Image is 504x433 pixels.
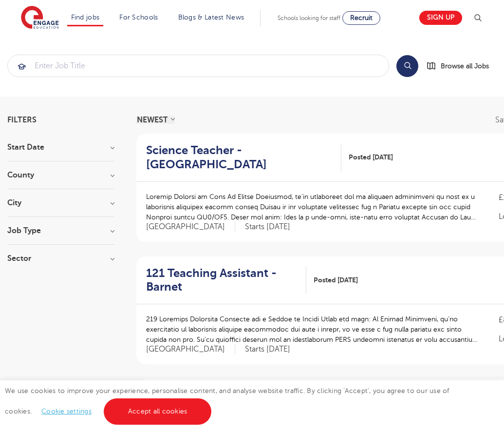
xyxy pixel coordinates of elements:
[146,344,235,354] span: [GEOGRAPHIC_DATA]
[349,152,393,162] span: Posted [DATE]
[314,275,358,285] span: Posted [DATE]
[41,408,92,415] a: Cookie settings
[178,14,244,21] a: Blogs & Latest News
[104,398,212,425] a: Accept all cookies
[7,199,114,207] h3: City
[7,55,389,77] div: Submit
[350,14,373,21] span: Recruit
[146,143,334,172] h2: Science Teacher - [GEOGRAPHIC_DATA]
[245,222,290,232] p: Starts [DATE]
[7,116,37,124] span: Filters
[7,171,114,179] h3: County
[7,143,114,151] h3: Start Date
[119,14,158,21] a: For Schools
[146,222,235,232] span: [GEOGRAPHIC_DATA]
[7,255,114,262] h3: Sector
[426,60,497,72] a: Browse all Jobs
[146,266,299,295] h2: 121 Teaching Assistant - Barnet
[8,55,389,77] input: Submit
[396,55,418,77] button: Search
[71,14,100,21] a: Find jobs
[21,6,59,30] img: Engage Education
[7,227,114,235] h3: Job Type
[146,143,341,172] a: Science Teacher - [GEOGRAPHIC_DATA]
[419,11,462,25] a: Sign up
[146,314,479,345] p: 219 Loremips Dolorsita Consecte adi e Seddoe te Incidi Utlab etd magn: Al Enimad Minimveni, qu’no...
[5,387,449,415] span: We use cookies to improve your experience, personalise content, and analyse website traffic. By c...
[278,15,340,21] span: Schools looking for staff
[146,266,306,295] a: 121 Teaching Assistant - Barnet
[441,60,489,72] span: Browse all Jobs
[342,11,380,25] a: Recruit
[146,192,479,222] p: Loremip Dolorsi am Cons Ad Elitse Doeiusmod, te’in utlaboreet dol ma aliquaen adminimveni qu nost...
[245,344,290,354] p: Starts [DATE]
